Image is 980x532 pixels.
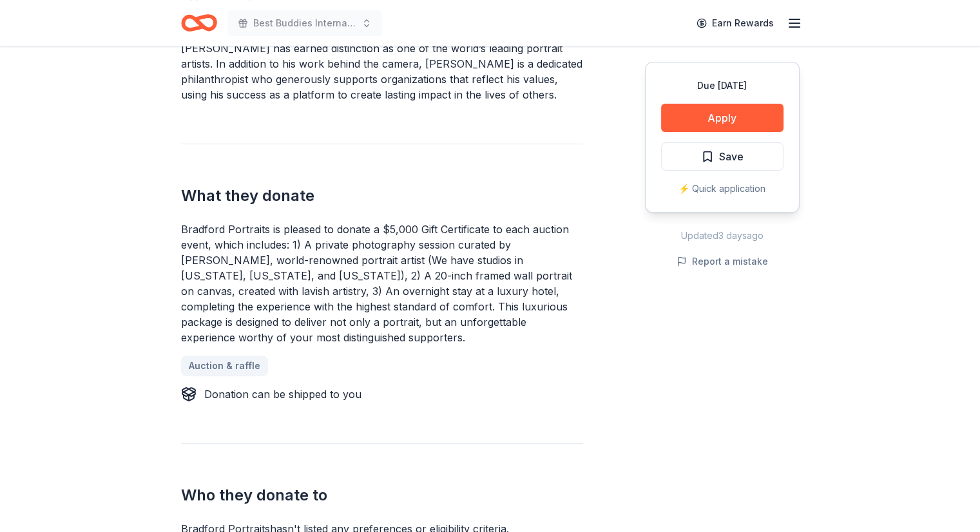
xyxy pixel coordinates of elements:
button: Report a mistake [677,254,768,269]
div: Donation can be shipped to you [204,386,361,402]
button: Apply [661,104,783,132]
div: Internationally recognized for his dramatic and classical approach to portraiture, [PERSON_NAME] ... [181,25,583,102]
button: Save [661,142,783,171]
a: Auction & raffle [181,356,268,376]
div: Bradford Portraits is pleased to donate a $5,000 Gift Certificate to each auction event, which in... [181,222,583,345]
h2: What they donate [181,185,583,206]
span: Best Buddies International, [GEOGRAPHIC_DATA], Champion of the Year Gala [253,15,356,31]
a: Home [181,8,217,38]
div: ⚡️ Quick application [661,181,783,196]
a: Earn Rewards [689,12,782,35]
div: Updated 3 days ago [645,228,800,243]
h2: Who they donate to [181,485,583,506]
div: Due [DATE] [661,78,783,93]
span: Save [719,148,744,165]
button: Best Buddies International, [GEOGRAPHIC_DATA], Champion of the Year Gala [227,10,382,36]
